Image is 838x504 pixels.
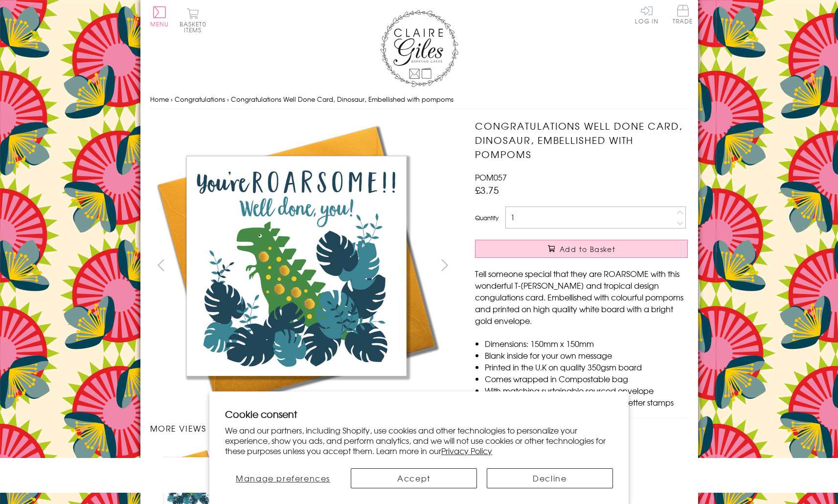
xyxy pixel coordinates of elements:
li: Printed in the U.K on quality 350gsm board [485,361,688,373]
a: Congratulations [175,94,225,104]
button: next [433,254,455,276]
button: Decline [487,468,613,488]
li: With matching sustainable sourced envelope [485,385,688,396]
label: Quantity [475,213,498,222]
button: Accept [351,468,477,488]
h2: Cookie consent [225,407,613,421]
span: › [227,94,229,104]
span: Add to Basket [560,244,615,254]
nav: breadcrumbs [150,90,688,110]
li: Dimensions: 150mm x 150mm [485,338,688,349]
span: 0 items [184,20,206,34]
img: Congratulations Well Done Card, Dinosaur, Embellished with pompoms [150,119,443,412]
p: We and our partners, including Shopify, use cookies and other technologies to personalize your ex... [225,425,613,456]
span: Menu [150,20,169,28]
p: Tell someone special that they are ROARSOME with this wonderful T-[PERSON_NAME] and tropical desi... [475,268,688,326]
li: Blank inside for your own message [485,349,688,361]
button: Manage preferences [225,468,341,488]
button: Add to Basket [475,240,688,258]
span: Trade [673,5,693,24]
button: Menu [150,6,169,27]
span: £3.75 [475,183,499,197]
span: Manage preferences [236,472,330,484]
a: Home [150,94,169,104]
a: Privacy Policy [441,445,492,457]
img: Claire Giles Greetings Cards [380,10,458,87]
img: Congratulations Well Done Card, Dinosaur, Embellished with pompoms [455,119,749,412]
span: POM057 [475,171,507,183]
button: prev [150,254,172,276]
span: › [171,94,173,104]
button: Basket0 items [180,8,206,33]
a: Trade [673,5,693,26]
span: Congratulations Well Done Card, Dinosaur, Embellished with pompoms [231,94,453,104]
h3: More views [150,422,456,434]
h1: Congratulations Well Done Card, Dinosaur, Embellished with pompoms [475,119,688,161]
li: Comes wrapped in Compostable bag [485,373,688,385]
a: Log In [635,5,658,24]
